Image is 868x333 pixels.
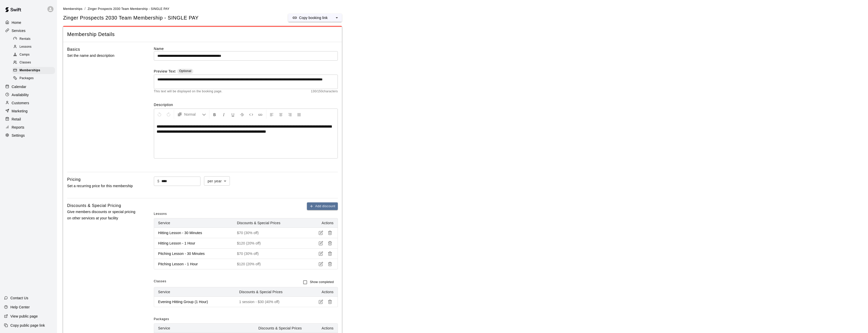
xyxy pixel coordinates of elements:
[67,209,138,221] p: Give members discounts or special pricing on other services at your facility
[20,76,34,81] span: Packages
[67,176,81,183] h6: Pricing
[154,102,338,107] label: Description
[157,179,159,184] p: $
[254,324,307,333] th: Discounts & Special Prices
[12,28,26,33] p: Services
[12,51,55,58] div: Camps
[67,183,138,189] p: Set a recurring price for this membership
[179,69,191,73] span: Optional
[311,89,338,94] span: 130 / 150 characters
[12,20,21,25] p: Home
[288,14,332,22] button: Copy booking link
[4,99,53,107] a: Customers
[10,314,38,319] p: View public page
[184,112,202,117] span: Normal
[247,110,255,119] button: Insert Code
[158,251,229,256] p: Pitching Lesson - 30 Minutes
[210,110,219,119] button: Format Bold
[307,287,338,297] th: Actions
[276,110,285,119] button: Center Align
[20,44,32,49] span: Lessons
[219,110,228,119] button: Format Italics
[4,83,53,91] a: Calendar
[154,218,233,228] th: Service
[63,14,199,21] span: Zinger Prospects 2030 Team Membership - SINGLE PAY
[239,299,303,304] p: 1 session - $30 (40% off)
[299,15,328,20] p: Copy booking link
[154,287,235,297] th: Service
[158,241,229,246] p: Hitting Lesson - 1 Hour
[238,110,246,119] button: Format Strikethrough
[4,107,53,115] a: Marketing
[10,295,28,301] p: Contact Us
[20,52,30,57] span: Camps
[295,110,303,119] button: Justify Align
[154,315,169,323] span: Packages
[12,35,57,43] a: Rentals
[233,218,307,228] th: Discounts & Special Prices
[237,261,303,267] p: $120 (20% off)
[4,91,53,99] a: Availability
[67,52,138,59] p: Set the name and description
[154,69,176,75] label: Preview Text
[154,324,254,333] th: Service
[256,110,265,119] button: Insert Link
[4,27,53,34] a: Services
[63,7,82,11] a: Memberships
[10,323,45,328] p: Copy public page link
[67,31,338,38] span: Membership Details
[237,251,303,256] p: $70 (30% off)
[4,115,53,123] a: Retail
[63,6,862,12] nav: breadcrumb
[164,110,173,119] button: Redo
[12,125,24,130] p: Reports
[288,14,342,22] div: split button
[20,37,31,42] span: Rentals
[12,67,55,74] div: Memberships
[20,60,31,65] span: Classes
[67,202,121,209] h6: Discounts & Special Pricing
[12,51,57,59] a: Camps
[307,218,338,228] th: Actions
[12,133,25,138] p: Settings
[12,59,57,67] a: Classes
[12,36,55,43] div: Rentals
[12,67,57,75] a: Memberships
[307,324,338,333] th: Actions
[88,7,170,11] span: Zinger Prospects 2030 Team Membership - SINGLE PAY
[12,75,57,82] a: Packages
[12,59,55,66] div: Classes
[12,109,28,114] p: Marketing
[229,110,237,119] button: Format Underline
[12,92,29,97] p: Availability
[4,19,53,26] a: Home
[307,202,338,210] button: Add discount
[4,132,53,139] a: Settings
[237,230,303,235] p: $70 (30% off)
[154,89,223,94] span: This text will be displayed on the booking page.
[12,100,29,106] p: Customers
[286,110,294,119] button: Right Align
[175,110,208,119] button: Formatting Options
[12,43,55,50] div: Lessons
[12,75,55,82] div: Packages
[235,287,307,297] th: Discounts & Special Prices
[12,43,57,51] a: Lessons
[10,305,30,310] p: Help Center
[20,68,40,73] span: Memberships
[237,241,303,246] p: $120 (20% off)
[158,230,229,235] p: Hitting Lesson - 30 Minutes
[12,84,26,89] p: Calendar
[12,117,21,122] p: Retail
[67,46,80,53] h6: Basics
[310,280,334,285] span: Show completed
[4,124,53,131] a: Reports
[204,176,230,186] div: per year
